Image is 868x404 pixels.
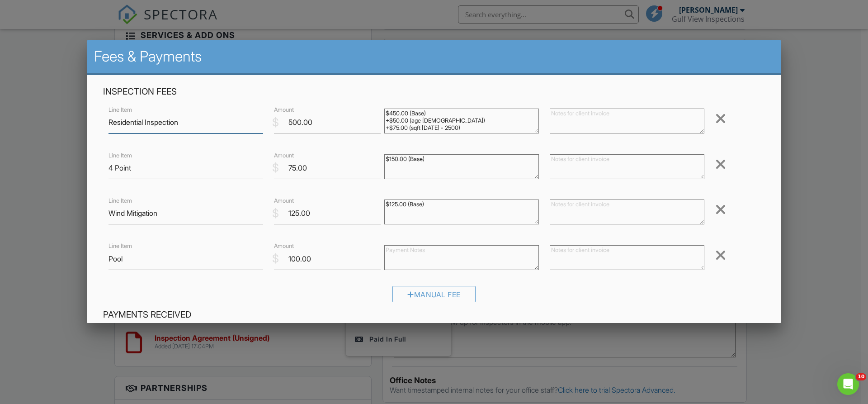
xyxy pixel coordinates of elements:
textarea: $125.00 (Base) [384,200,539,224]
label: Amount [274,197,294,205]
h4: Payments Received [103,309,765,321]
a: Manual Fee [392,292,476,301]
textarea: $450.00 (Base) +$50.00 (age [DEMOGRAPHIC_DATA]) +$75.00 (sqft [DATE] - 2500) [384,109,539,133]
div: $ [272,251,279,266]
label: Amount [274,106,294,114]
span: 10 [856,373,866,380]
textarea: $150.00 (Base) [384,154,539,179]
h2: Fees & Payments [94,48,774,66]
label: Amount [274,152,294,160]
div: Manual Fee [392,286,476,302]
div: $ [272,206,279,221]
label: Line Item [108,106,132,114]
label: Line Item [108,152,132,160]
iframe: Intercom live chat [837,373,859,395]
h4: Inspection Fees [103,86,765,98]
label: Amount [274,242,294,250]
label: Line Item [108,197,132,205]
div: $ [272,115,279,130]
label: Line Item [108,242,132,250]
div: $ [272,160,279,176]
